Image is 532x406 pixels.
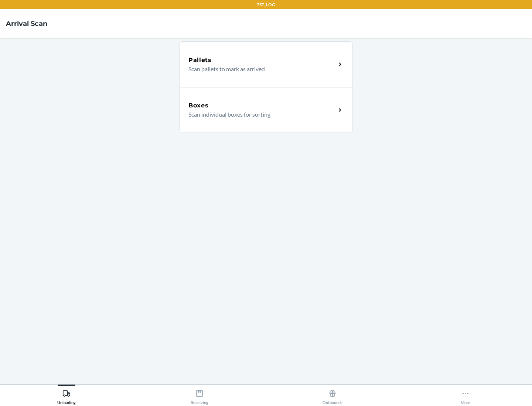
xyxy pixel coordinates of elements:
h5: Boxes [188,101,209,110]
div: Receiving [191,386,208,405]
button: More [399,385,532,405]
button: Receiving [133,385,266,405]
div: Outbounds [323,386,342,405]
h4: Arrival Scan [6,19,47,28]
p: Scan pallets to mark as arrived [188,65,330,73]
a: PalletsScan pallets to mark as arrived [179,41,353,87]
button: Outbounds [266,385,399,405]
div: More [461,386,470,405]
p: TST_LOG [257,1,275,8]
div: Unloading [57,386,76,405]
p: Scan individual boxes for sorting [188,110,330,119]
a: BoxesScan individual boxes for sorting [179,87,353,133]
h5: Pallets [188,56,212,65]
